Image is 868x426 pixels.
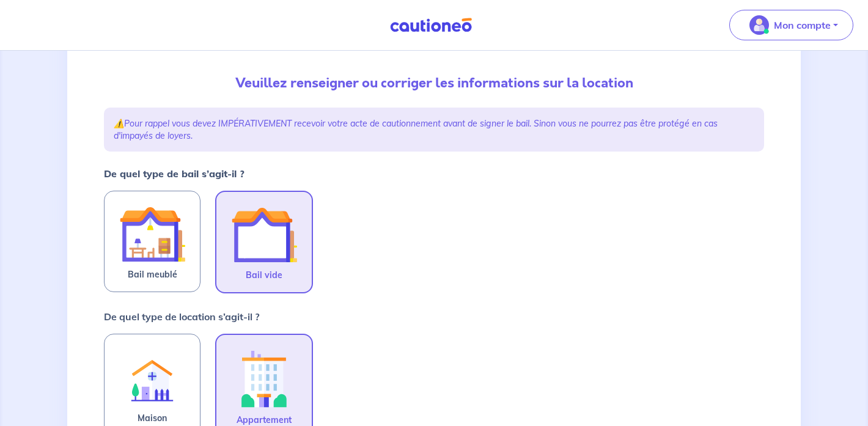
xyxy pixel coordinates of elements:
[114,118,718,141] em: Pour rappel vous devez IMPÉRATIVEMENT recevoir votre acte de cautionnement avant de signer le bai...
[138,411,167,425] span: Maison
[774,18,831,32] p: Mon compte
[729,10,853,40] button: illu_account_valid_menu.svgMon compte
[128,267,177,282] span: Bail meublé
[104,73,764,93] p: Veuillez renseigner ou corriger les informations sur la location
[119,201,185,267] img: illu_furnished_lease.svg
[104,309,259,324] p: De quel type de location s’agit-il ?
[231,202,297,268] img: illu_empty_lease.svg
[246,268,282,282] span: Bail vide
[119,344,185,411] img: illu_rent.svg
[114,117,754,142] p: ⚠️
[104,167,245,180] strong: De quel type de bail s’agit-il ?
[231,345,297,413] img: illu_apartment.svg
[749,15,769,35] img: illu_account_valid_menu.svg
[385,18,477,33] img: Cautioneo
